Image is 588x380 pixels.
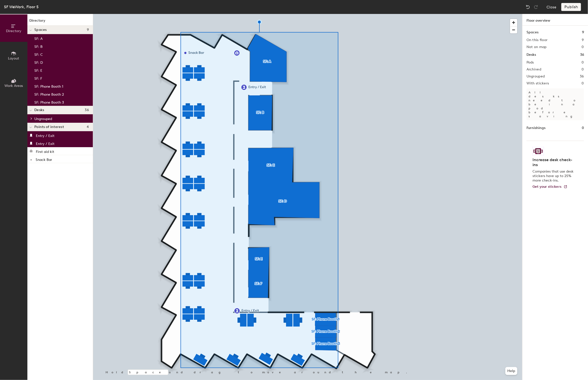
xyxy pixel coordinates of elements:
p: SF: E [34,67,42,73]
h2: 0 [582,45,584,49]
h2: 0 [582,67,584,71]
p: Companies that use desk stickers have up to 25% more check-ins. [532,169,575,183]
h1: 36 [580,52,584,58]
h4: Increase desk check-ins [532,157,575,167]
h1: Directory [27,18,93,26]
p: Snack Bar [36,156,52,162]
img: Redo [533,4,538,9]
h2: 0 [582,81,584,85]
span: Work Areas [4,84,23,88]
p: SF: A [34,35,43,41]
button: Close [546,3,556,11]
h1: 0 [582,125,584,131]
h2: With stickers [527,81,549,85]
p: SF: C [34,51,43,57]
span: Points of interest [34,125,64,129]
p: SF: F [34,75,42,81]
span: 36 [85,108,89,112]
span: Ungrouped [34,117,52,121]
span: Layout [8,56,19,61]
h1: Spaces [527,30,538,35]
p: First aid kit [36,148,54,154]
p: SF: Phone Booth 2 [34,91,64,97]
h2: Ungrouped [527,74,545,78]
p: SF: Phone Booth 3 [34,99,64,105]
span: Get your stickers [532,185,562,189]
h2: Not on map [527,45,547,49]
img: Undo [526,4,530,9]
h2: 9 [582,38,584,42]
h1: Floor overview [523,14,588,26]
h2: On this floor [527,38,548,42]
h2: 0 [582,61,584,64]
span: Spaces [34,28,47,32]
p: SF: B [34,43,43,49]
span: Desks [34,108,44,112]
p: Entry / Exit [36,132,55,138]
p: All desks need to be in a pod before saving [527,88,584,120]
span: 4 [87,125,89,129]
span: 9 [87,28,89,32]
img: Sticker logo [532,147,544,155]
h1: 9 [582,30,584,35]
button: Help [505,367,517,375]
p: SF: D [34,59,43,65]
p: SF: Phone Booth 1 [34,83,63,89]
h1: Desks [527,52,536,58]
a: Get your stickers [532,185,568,189]
span: Directory [6,29,21,33]
h2: 36 [580,74,584,78]
p: Entry / Exit [36,140,55,146]
h2: Archived [527,67,541,71]
div: SF WeWork, Floor 5 [4,4,39,10]
h2: Pods [527,61,534,64]
h1: Furnishings [527,125,545,131]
